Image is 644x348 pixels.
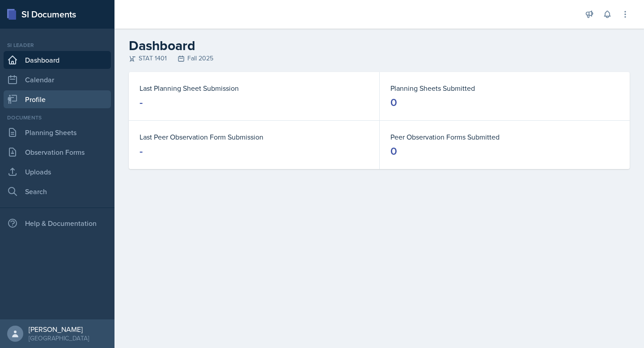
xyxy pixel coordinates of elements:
dt: Last Peer Observation Form Submission [140,132,369,142]
dt: Planning Sheets Submitted [390,83,619,93]
div: 0 [390,144,397,158]
h2: Dashboard [129,38,630,54]
div: - [140,144,143,158]
div: [PERSON_NAME] [29,325,89,334]
a: Observation Forms [4,143,111,161]
a: Profile [4,90,111,108]
div: 0 [390,95,397,110]
a: Uploads [4,163,111,181]
div: [GEOGRAPHIC_DATA] [29,334,89,343]
div: Si leader [4,41,111,49]
div: STAT 1401 Fall 2025 [129,54,630,63]
div: - [140,95,143,110]
a: Planning Sheets [4,123,111,141]
div: Help & Documentation [4,214,111,232]
div: Documents [4,114,111,122]
a: Search [4,182,111,200]
dt: Last Planning Sheet Submission [140,83,369,93]
a: Calendar [4,71,111,89]
a: Dashboard [4,51,111,69]
dt: Peer Observation Forms Submitted [390,132,619,142]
